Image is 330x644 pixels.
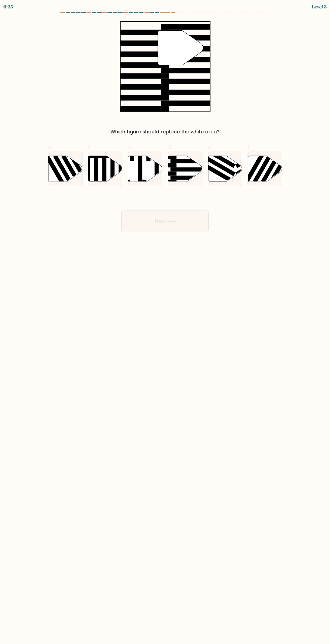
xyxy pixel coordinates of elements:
span: e. [208,143,212,151]
span: b. [88,143,93,151]
span: d. [168,143,172,151]
div: Level 3 [312,3,327,10]
span: c. [128,143,132,151]
div: Which figure should replace the white area? [52,128,278,135]
div: 0:25 [3,3,13,10]
span: f. [247,143,251,151]
g: " [158,31,203,65]
button: Next [121,211,209,232]
span: a. [48,143,52,151]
